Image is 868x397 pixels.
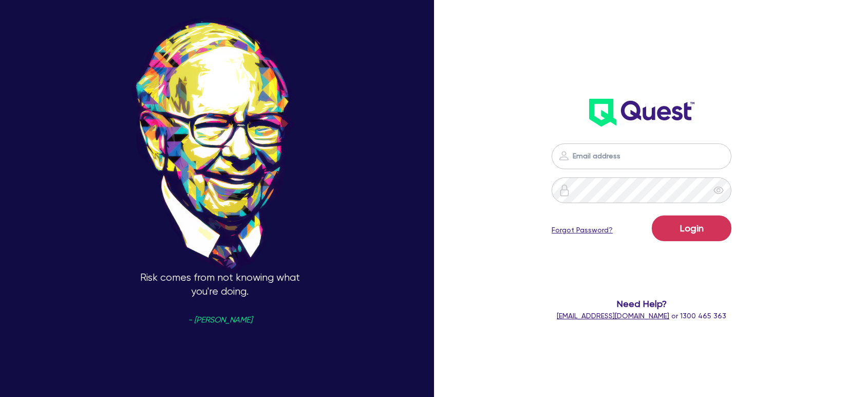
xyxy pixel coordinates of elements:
a: [EMAIL_ADDRESS][DOMAIN_NAME] [557,312,669,320]
img: wH2k97JdezQIQAAAABJRU5ErkJggg== [589,99,694,127]
img: icon-password [558,184,571,196]
span: or 1300 465 363 [557,312,726,320]
span: eye [713,185,724,195]
button: Login [652,215,731,241]
span: Need Help? [527,297,756,311]
span: - [PERSON_NAME] [188,316,252,324]
img: icon-password [558,150,570,162]
input: Email address [552,143,731,169]
a: Forgot Password? [552,225,613,236]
